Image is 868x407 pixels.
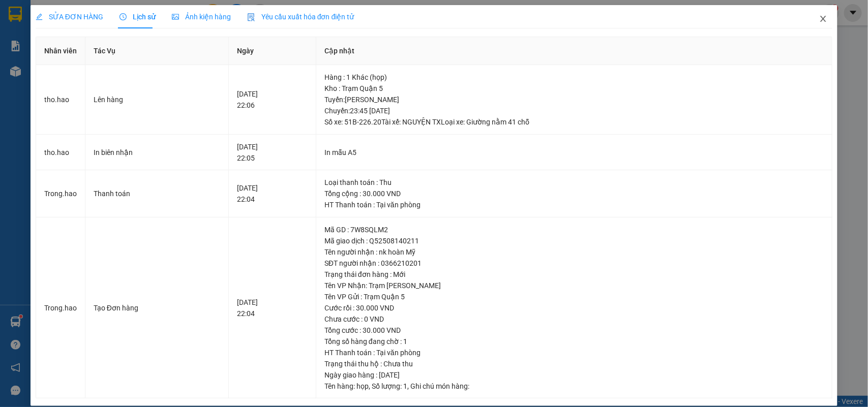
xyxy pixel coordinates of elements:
[172,13,179,20] span: picture
[94,147,220,158] div: In biên nhận
[237,182,308,205] div: [DATE] 22:04
[324,147,824,158] div: In mẫu A5
[85,37,229,65] th: Tác Vụ
[36,37,85,65] th: Nhân viên
[819,15,827,23] span: close
[94,94,220,105] div: Lên hàng
[237,297,308,319] div: [DATE] 22:04
[324,246,824,258] div: Tên người nhận : nk hoàn Mỹ
[324,235,824,246] div: Mã giao dịch : Q52508140211
[95,25,425,38] li: 26 Phó Cơ Điều, Phường 12
[324,291,824,302] div: Tên VP Gửi : Trạm Quận 5
[36,170,85,217] td: Trong.hao
[36,13,43,20] span: edit
[324,83,824,94] div: Kho : Trạm Quận 5
[237,88,308,111] div: [DATE] 22:06
[324,199,824,210] div: HT Thanh toán : Tại văn phòng
[324,280,824,291] div: Tên VP Nhận: Trạm [PERSON_NAME]
[324,72,824,83] div: Hàng : 1 Khác (họp)
[13,74,192,90] b: GỬI : Trạm [PERSON_NAME]
[324,302,824,314] div: Cước rồi : 30.000 VND
[324,358,824,369] div: Trạng thái thu hộ : Chưa thu
[119,13,127,20] span: clock-circle
[13,13,64,64] img: logo.jpg
[324,188,824,199] div: Tổng cộng : 30.000 VND
[172,13,231,21] span: Ảnh kiện hàng
[356,382,369,390] span: họp
[36,135,85,171] td: tho.hao
[36,13,103,21] span: SỬA ĐƠN HÀNG
[809,5,837,34] button: Close
[324,369,824,381] div: Ngày giao hàng : [DATE]
[324,269,824,280] div: Trạng thái đơn hàng : Mới
[237,141,308,164] div: [DATE] 22:05
[316,37,832,65] th: Cập nhật
[36,65,85,135] td: tho.hao
[324,336,824,347] div: Tổng số hàng đang chờ : 1
[229,37,316,65] th: Ngày
[324,314,824,325] div: Chưa cước : 0 VND
[403,382,407,390] span: 1
[324,325,824,336] div: Tổng cước : 30.000 VND
[36,217,85,399] td: Trong.hao
[324,347,824,358] div: HT Thanh toán : Tại văn phòng
[324,258,824,269] div: SĐT người nhận : 0366210201
[324,224,824,235] div: Mã GD : 7W8SQLM2
[95,38,425,50] li: Hotline: 02839552959
[247,13,255,21] img: icon
[324,94,824,128] div: Tuyến : [PERSON_NAME] Chuyến: 23:45 [DATE] Số xe: 51B-226.20 Tài xế: NGUYỆN TX Loại xe: Giường nằ...
[94,188,220,199] div: Thanh toán
[324,177,824,188] div: Loại thanh toán : Thu
[324,381,824,392] div: Tên hàng: , Số lượng: , Ghi chú món hàng:
[94,302,220,314] div: Tạo Đơn hàng
[247,13,354,21] span: Yêu cầu xuất hóa đơn điện tử
[119,13,156,21] span: Lịch sử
